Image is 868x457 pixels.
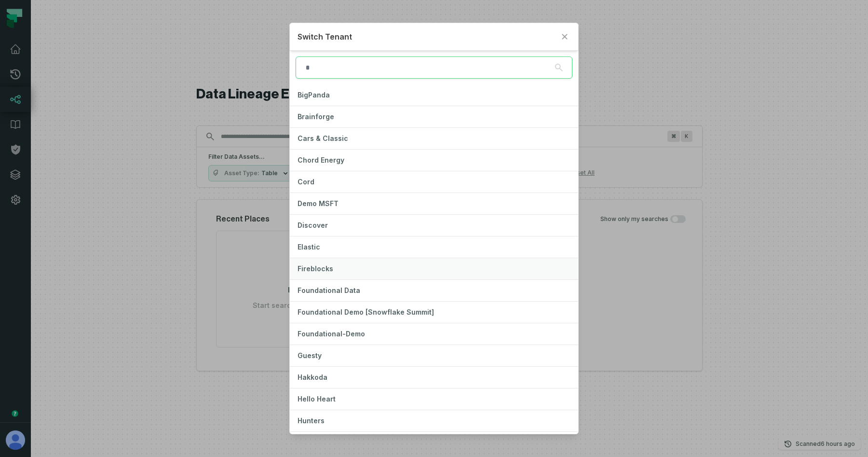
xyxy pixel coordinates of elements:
span: BigPanda [298,91,330,99]
span: Demo MSFT [298,199,339,208]
button: Demo MSFT [290,193,578,214]
span: Brainforge [298,112,334,121]
button: Foundational Data [290,280,578,301]
h2: Switch Tenant [298,31,555,42]
span: Guesty [298,351,322,360]
span: Chord Energy [298,156,344,164]
span: Foundational Data [298,286,360,294]
span: Foundational Demo [Snowflake Summit] [298,308,434,316]
span: Hakkoda [298,373,327,381]
button: Cars & Classic [290,128,578,149]
span: Fireblocks [298,264,333,273]
button: Discover [290,215,578,236]
button: Guesty [290,345,578,366]
button: Hello Heart [290,388,578,410]
button: Foundational Demo [Snowflake Summit] [290,302,578,323]
span: Cars & Classic [298,134,348,142]
button: Cord [290,171,578,193]
button: BigPanda [290,84,578,106]
button: Fireblocks [290,258,578,279]
span: Hunters [298,416,325,425]
button: Hakkoda [290,367,578,388]
span: Elastic [298,243,320,251]
button: Hunters [290,410,578,431]
span: Cord [298,178,314,186]
button: Chord Energy [290,150,578,171]
span: Foundational-Demo [298,330,365,338]
span: Hello Heart [298,395,336,403]
button: Foundational-Demo [290,323,578,345]
span: Discover [298,221,328,229]
button: Brainforge [290,106,578,127]
button: Close [559,31,570,42]
button: Elastic [290,236,578,258]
